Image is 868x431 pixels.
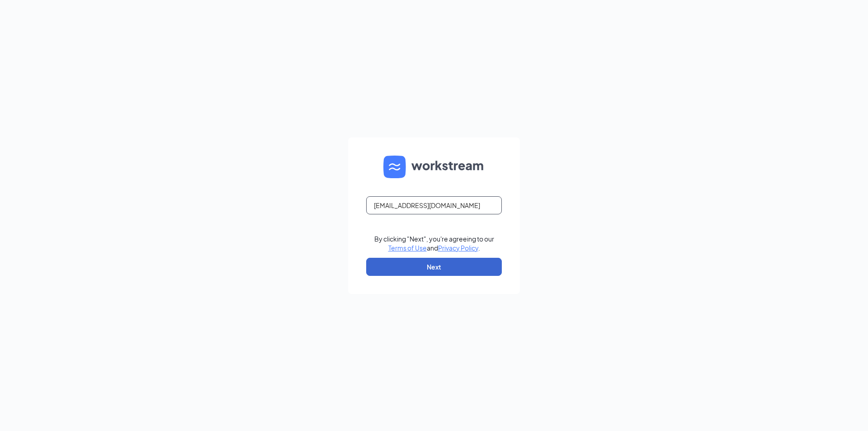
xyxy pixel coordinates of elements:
a: Privacy Policy [438,244,478,252]
button: Next [366,258,502,276]
img: WS logo and Workstream text [383,156,485,178]
a: Terms of Use [388,244,427,252]
input: Email [366,196,502,214]
div: By clicking "Next", you're agreeing to our and . [374,234,494,252]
